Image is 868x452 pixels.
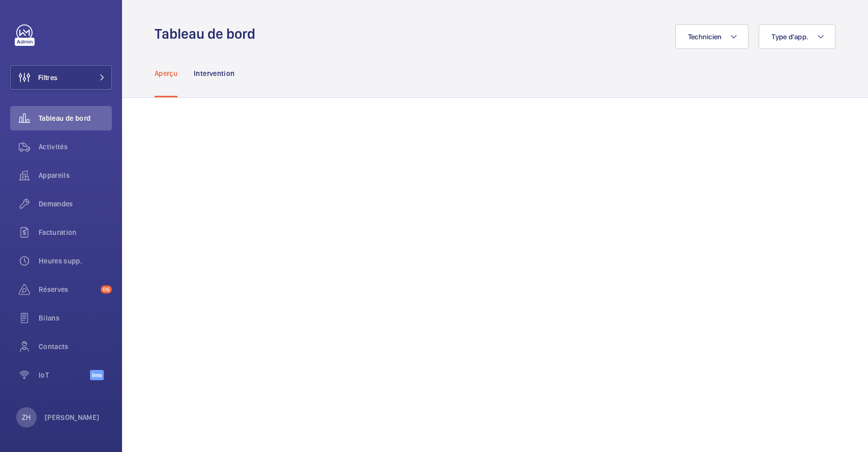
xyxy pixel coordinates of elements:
p: [PERSON_NAME] [45,412,100,422]
span: Type d'app. [771,33,809,41]
button: Filtres [10,65,112,90]
p: Aperçu [155,68,177,78]
p: Intervention [194,68,234,78]
span: 66 [101,285,112,294]
span: Contacts [39,341,112,352]
span: Demandes [39,199,112,209]
span: Appareils [39,170,112,180]
button: Type d'app. [759,24,835,49]
span: Facturation [39,227,112,237]
button: Technicien [675,24,749,49]
span: Tableau de bord [39,113,112,123]
p: ZH [22,412,31,422]
span: Beta [90,370,104,380]
span: Bilans [39,313,112,323]
span: IoT [39,370,90,380]
span: Filtres [38,72,57,83]
span: Activités [39,142,112,152]
span: Heures supp. [39,256,112,266]
span: Technicien [688,33,722,41]
h1: Tableau de bord [155,24,261,43]
span: Réserves [39,284,97,295]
